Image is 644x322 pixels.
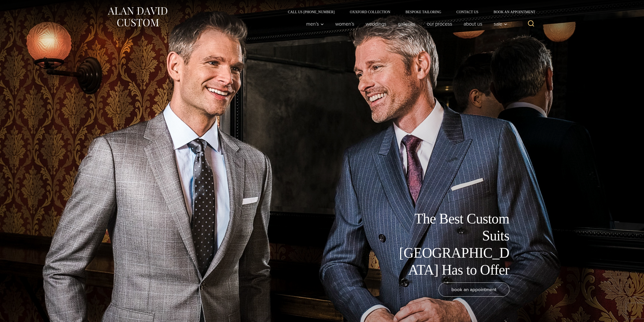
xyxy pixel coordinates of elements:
[486,10,537,14] a: Book an Appointment
[396,210,509,278] h1: The Best Custom Suits [GEOGRAPHIC_DATA] Has to Offer
[280,10,342,14] a: Call Us [PHONE_NUMBER]
[342,10,398,14] a: Oxxford Collection
[392,19,421,29] a: Galleries
[494,21,507,26] span: Sale
[451,286,496,293] span: book an appointment
[360,19,392,29] a: weddings
[306,21,324,26] span: Men’s
[398,10,449,14] a: Bespoke Tailoring
[329,19,360,29] a: Women’s
[449,10,486,14] a: Contact Us
[280,10,537,14] nav: Secondary Navigation
[300,19,510,29] nav: Primary Navigation
[107,6,168,28] img: Alan David Custom
[525,18,537,30] button: View Search Form
[458,19,488,29] a: About Us
[439,282,509,297] a: book an appointment
[421,19,458,29] a: Our Process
